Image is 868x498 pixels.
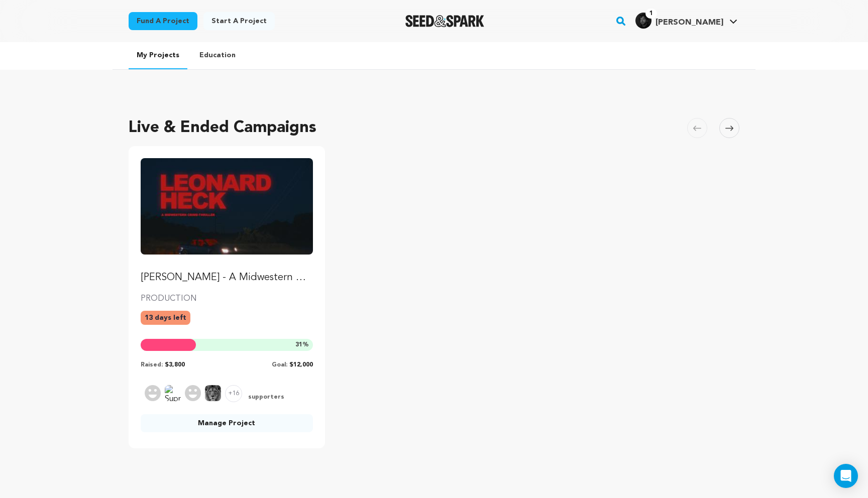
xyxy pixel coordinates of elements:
[165,385,181,401] img: Supporter Image
[656,19,723,27] span: [PERSON_NAME]
[635,13,652,29] img: f745412ee6d68824.jpg
[645,9,657,19] span: 1
[405,15,484,27] img: Seed&Spark Logo Dark Mode
[203,12,275,30] a: Start a project
[141,271,313,285] p: [PERSON_NAME] - A Midwestern Crime Thriller
[834,464,858,488] div: Open Intercom Messenger
[145,385,161,401] img: Supporter Image
[289,362,313,368] span: $12,000
[129,42,187,69] a: My Projects
[405,15,484,27] a: Seed&Spark Homepage
[141,362,163,368] span: Raised:
[141,293,313,305] p: PRODUCTION
[272,362,287,368] span: Goal:
[191,42,244,68] a: Education
[185,385,201,401] img: Supporter Image
[129,116,316,140] h2: Live & Ended Campaigns
[295,341,309,349] span: %
[633,11,739,29] a: Michael M.'s Profile
[205,385,221,401] img: Supporter Image
[141,414,313,432] a: Manage Project
[165,362,185,368] span: $3,800
[129,12,197,30] a: Fund a project
[141,311,190,325] p: 13 days left
[225,385,242,402] span: +16
[246,393,284,402] span: supporters
[141,158,313,285] a: Fund LEONARD HECK - A Midwestern Crime Thriller
[635,13,723,29] div: Michael M.'s Profile
[633,11,739,32] span: Michael M.'s Profile
[295,342,302,348] span: 31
